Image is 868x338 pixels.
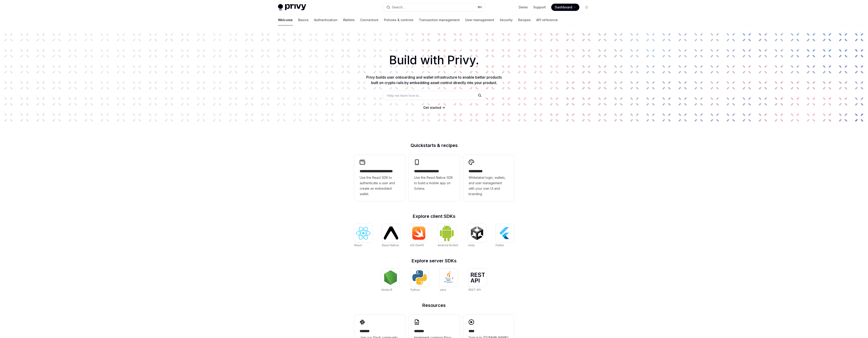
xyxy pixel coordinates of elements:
[410,224,428,248] a: iOS (Swift)iOS (Swift)
[469,268,487,292] a: REST APIREST API
[463,155,514,201] a: **** *****Whitelabel login, wallets, and user management with your own UI and branding.
[468,224,486,248] a: UnityUnity
[411,268,429,292] a: PythonPython
[555,5,572,10] span: Dashboard
[354,258,514,263] h2: Explore server SDKs
[354,244,362,247] span: React
[278,15,293,25] a: Welcome
[387,93,421,98] span: Help me learn how to…
[354,214,514,219] h2: Explore client SDKs
[440,224,454,241] img: Android (Kotlin)
[500,15,513,25] a: Security
[354,303,514,308] h2: Resources
[356,227,371,240] img: React
[468,244,475,247] span: Unity
[440,288,446,291] span: Java
[383,3,485,11] button: Search...⌘K
[409,155,460,201] a: **** **** **** ***Use the React Native SDK to build a mobile app on Solana.
[354,224,372,248] a: ReactReact
[343,15,355,25] a: Wallets
[412,226,426,240] img: iOS (Swift)
[381,288,392,291] span: NodeJS
[423,105,441,110] a: Get started
[469,175,509,197] span: Whitelabel login, wallets, and user management with your own UI and branding.
[7,51,861,69] h1: Build with Privy.
[360,175,400,197] span: Use the React SDK to authenticate a user and create an embedded wallet.
[518,15,531,25] a: Recipes
[414,175,454,191] span: Use the React Native SDK to build a mobile app on Solana.
[354,143,514,148] h2: Quickstarts & recipes
[411,288,420,291] span: Python
[469,288,481,291] span: REST API
[381,268,400,292] a: NodeJSNodeJS
[440,268,458,292] a: JavaJava
[392,5,405,10] div: Search...
[383,270,398,285] img: NodeJS
[536,15,558,25] a: API reference
[410,244,424,247] span: iOS (Swift)
[496,244,504,247] span: Flutter
[551,4,579,11] a: Dashboard
[477,5,482,9] span: ⌘ K
[382,244,399,247] span: React Native
[470,273,485,283] img: REST API
[423,106,441,109] span: Get started
[533,5,546,10] a: Support
[298,15,309,25] a: Basics
[438,244,458,247] span: Android (Kotlin)
[497,226,512,240] img: Flutter
[382,224,400,248] a: React NativeReact Native
[496,224,514,248] a: FlutterFlutter
[441,270,456,285] img: Java
[314,15,337,25] a: Authentication
[419,15,460,25] a: Transaction management
[384,15,413,25] a: Policies & controls
[384,226,398,239] img: React Native
[360,15,379,25] a: Connectors
[465,15,494,25] a: User management
[470,226,484,240] img: Unity
[519,5,528,10] a: Demo
[366,75,502,85] span: Privy builds user onboarding and wallet infrastructure to enable better products built on crypto ...
[438,224,458,248] a: Android (Kotlin)Android (Kotlin)
[278,4,306,10] img: light logo
[583,4,590,11] button: Toggle dark mode
[412,270,427,285] img: Python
